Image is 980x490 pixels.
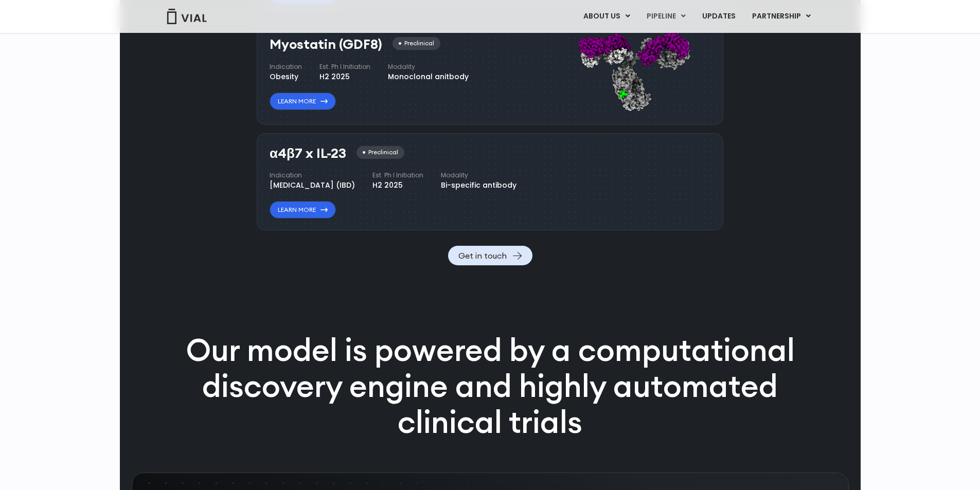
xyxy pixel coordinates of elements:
div: Preclinical [357,146,404,159]
h4: Est. Ph I Initiation [372,171,423,180]
div: Bi-specific antibody [441,180,516,191]
div: Preclinical [393,37,440,50]
p: Our model is powered by a computational discovery engine and highly automated clinical trials [159,332,822,440]
a: Get in touch [448,246,532,265]
img: Vial Logo [166,9,207,24]
div: Obesity [270,71,302,82]
a: PARTNERSHIPMenu Toggle [744,8,819,25]
h4: Modality [441,171,516,180]
a: Learn More [270,93,336,110]
h4: Indication [270,62,302,71]
div: [MEDICAL_DATA] (IBD) [270,180,355,191]
h3: α4β7 x IL-23 [270,146,346,161]
div: H2 2025 [319,71,370,82]
div: H2 2025 [372,180,423,191]
h4: Est. Ph I Initiation [319,62,370,71]
h4: Modality [388,62,469,71]
a: UPDATES [694,8,743,25]
a: PIPELINEMenu Toggle [638,8,693,25]
a: Learn More [270,201,336,219]
h3: Myostatin (GDF8) [270,37,382,52]
h4: Indication [270,171,355,180]
a: ABOUT USMenu Toggle [575,8,638,25]
div: Monoclonal anitbody [388,71,469,82]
